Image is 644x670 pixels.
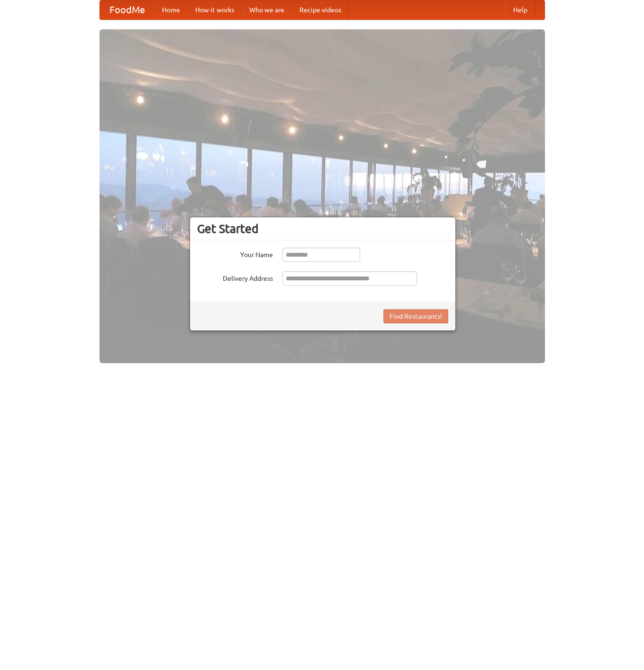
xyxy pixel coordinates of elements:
[242,0,292,19] a: Who we are
[188,0,242,19] a: How it works
[197,222,448,236] h3: Get Started
[383,309,448,323] button: Find Restaurants!
[100,0,154,19] a: FoodMe
[154,0,188,19] a: Home
[292,0,349,19] a: Recipe videos
[506,0,535,19] a: Help
[197,248,273,259] label: Your Name
[197,271,273,283] label: Delivery Address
